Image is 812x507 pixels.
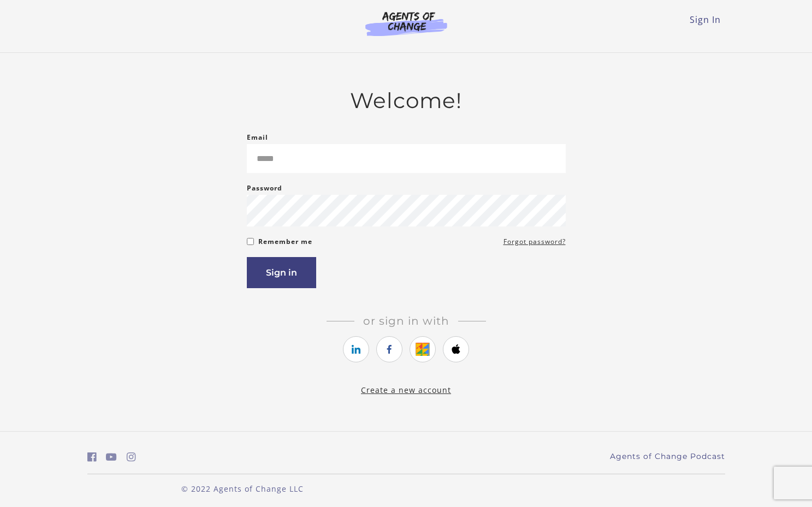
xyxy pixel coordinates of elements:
a: Forgot password? [503,235,566,248]
a: https://www.instagram.com/agentsofchangeprep/ (Open in a new window) [127,449,136,465]
button: Sign in [247,257,316,288]
h2: Welcome! [247,88,566,114]
a: https://courses.thinkific.com/users/auth/facebook?ss%5Breferral%5D=&ss%5Buser_return_to%5D=&ss%5B... [376,336,402,362]
img: Agents of Change Logo [354,11,459,36]
label: Email [247,131,268,144]
a: https://www.youtube.com/c/AgentsofChangeTestPrepbyMeaganMitchell (Open in a new window) [106,449,117,465]
i: https://www.facebook.com/groups/aswbtestprep (Open in a new window) [87,452,97,462]
a: https://courses.thinkific.com/users/auth/linkedin?ss%5Breferral%5D=&ss%5Buser_return_to%5D=&ss%5B... [343,336,369,362]
label: Password [247,182,282,195]
a: Create a new account [361,385,451,395]
span: Or sign in with [354,314,458,327]
label: Remember me [258,235,312,248]
p: © 2022 Agents of Change LLC [87,483,398,494]
i: https://www.youtube.com/c/AgentsofChangeTestPrepbyMeaganMitchell (Open in a new window) [106,452,117,462]
a: https://www.facebook.com/groups/aswbtestprep (Open in a new window) [87,449,97,465]
a: https://courses.thinkific.com/users/auth/apple?ss%5Breferral%5D=&ss%5Buser_return_to%5D=&ss%5Bvis... [443,336,469,362]
a: Sign In [690,14,721,26]
a: https://courses.thinkific.com/users/auth/google?ss%5Breferral%5D=&ss%5Buser_return_to%5D=&ss%5Bvi... [410,336,436,362]
a: Agents of Change Podcast [610,451,725,462]
i: https://www.instagram.com/agentsofchangeprep/ (Open in a new window) [127,452,136,462]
